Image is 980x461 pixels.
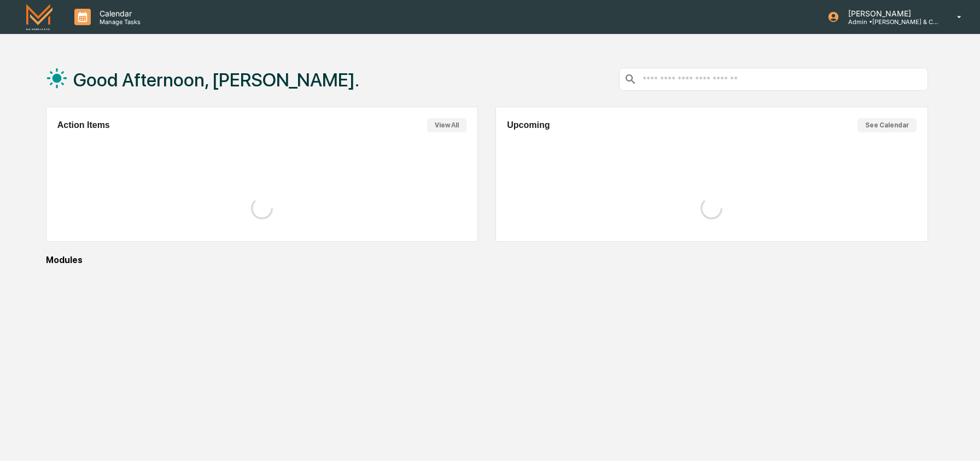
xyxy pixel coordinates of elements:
[91,9,146,18] p: Calendar
[26,4,52,30] img: logo
[46,255,928,265] div: Modules
[839,18,941,26] p: Admin • [PERSON_NAME] & Co. - BD
[73,69,359,91] h1: Good Afternoon, [PERSON_NAME].
[427,118,466,132] button: View All
[839,9,941,18] p: [PERSON_NAME]
[507,120,550,130] h2: Upcoming
[57,120,110,130] h2: Action Items
[857,118,917,132] button: See Calendar
[91,18,146,26] p: Manage Tasks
